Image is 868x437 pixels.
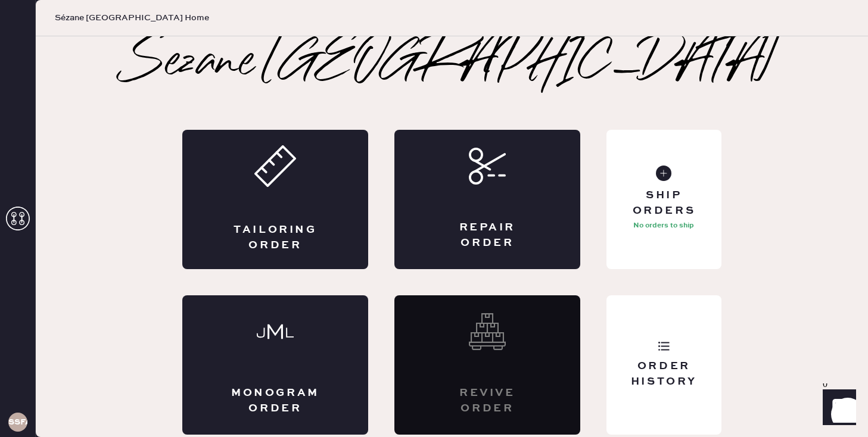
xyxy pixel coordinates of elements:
[633,218,694,233] p: No orders to ship
[230,386,321,416] div: Monogram Order
[394,295,580,435] div: Interested? Contact us at care@hemster.co
[126,39,779,87] h2: Sezane [GEOGRAPHIC_DATA]
[442,386,533,416] div: Revive order
[230,223,321,252] div: Tailoring Order
[8,418,27,426] h3: SSFA
[55,12,209,24] span: Sézane [GEOGRAPHIC_DATA] Home
[811,383,863,435] iframe: Front Chat
[616,359,712,389] div: Order History
[616,188,712,218] div: Ship Orders
[442,220,533,250] div: Repair Order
